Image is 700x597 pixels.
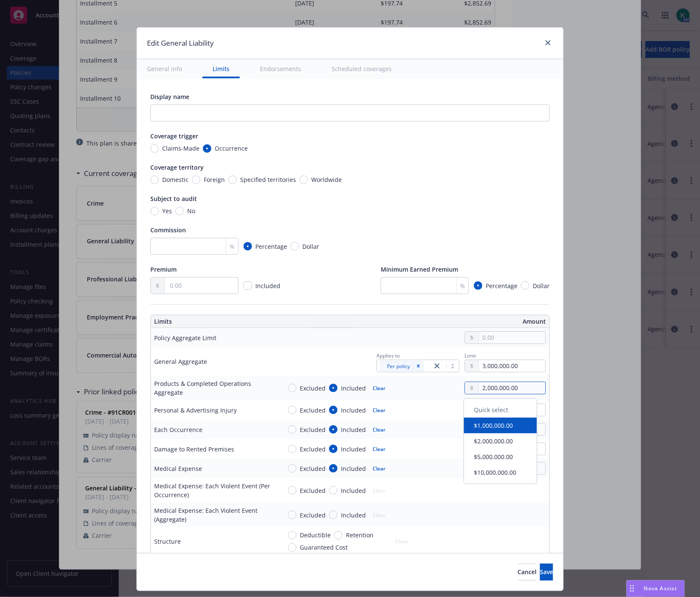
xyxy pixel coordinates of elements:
[300,406,326,415] span: Excluded
[204,175,225,184] span: Foreign
[368,404,390,416] button: Clear
[150,195,197,203] span: Subject to audit
[300,425,326,434] span: Excluded
[341,511,366,520] span: Included
[291,242,299,250] input: Dollar
[329,511,338,519] input: Included
[150,93,189,101] span: Display name
[300,464,326,473] span: Excluded
[300,384,326,393] span: Excluded
[300,445,326,454] span: Excluded
[202,59,240,78] button: Limits
[329,486,338,495] input: Included
[486,281,517,290] span: Percentage
[288,464,296,473] input: Excluded
[250,59,311,78] button: Endorsements
[460,281,465,290] span: %
[474,281,482,290] input: Percentage
[187,206,195,215] span: No
[154,357,207,366] div: General Aggregate
[162,144,199,153] span: Claims-Made
[162,206,172,215] span: Yes
[464,449,537,465] button: $5,000,000.00
[300,543,348,552] span: Guaranteed Cost
[192,176,200,184] input: Foreign
[150,163,204,171] span: Coverage territory
[243,242,252,250] input: Percentage
[288,486,296,495] input: Excluded
[154,406,237,415] div: Personal & Advertising Injury
[300,486,326,495] span: Excluded
[154,464,202,473] div: Medical Expense
[626,580,685,597] button: Nova Assist
[175,207,184,215] input: No
[464,465,537,480] button: $10,000,000.00
[354,315,549,328] th: Amount
[255,282,280,290] span: Included
[311,175,342,184] span: Worldwide
[341,425,366,434] span: Included
[288,543,296,552] input: Guaranteed Cost
[288,445,296,453] input: Excluded
[376,352,400,359] span: Applies to
[162,175,188,184] span: Domestic
[228,176,237,184] input: Specified territories
[334,531,343,539] input: Retention
[368,382,390,394] button: Clear
[368,462,390,474] button: Clear
[381,265,458,273] span: Minimum Earned Premium
[154,333,216,342] div: Policy Aggregate Limit
[288,384,296,392] input: Excluded
[384,362,410,371] span: Per policy
[150,226,186,234] span: Commission
[299,176,308,184] input: Worldwide
[151,315,310,328] th: Limits
[368,424,390,435] button: Clear
[413,361,423,371] div: Remove [object Object]
[154,379,274,397] div: Products & Completed Operations Aggregate
[341,406,366,415] span: Included
[300,531,331,539] span: Deductible
[341,486,366,495] span: Included
[329,425,338,434] input: Included
[464,402,537,418] div: Quick select
[644,585,678,592] span: Nova Assist
[465,352,476,359] span: Limit
[230,242,235,251] span: %
[341,445,366,454] span: Included
[432,361,442,371] a: close
[368,443,390,455] button: Clear
[300,511,326,520] span: Excluded
[154,445,234,454] div: Damage to Rented Premises
[341,384,366,393] span: Included
[302,242,319,251] span: Dollar
[329,464,338,473] input: Included
[479,360,545,372] input: 0.00
[479,332,545,344] input: 0.00
[329,406,338,414] input: Included
[321,59,402,78] button: Scheduled coverages
[150,144,159,153] input: Claims-Made
[288,406,296,414] input: Excluded
[203,144,211,153] input: Occurrence
[154,425,202,434] div: Each Occurrence
[255,242,287,251] span: Percentage
[341,464,366,473] span: Included
[154,481,274,499] div: Medical Expense: Each Violent Event (Per Occurrence)
[154,506,274,524] div: Medical Expense: Each Violent Event (Aggregate)
[240,175,296,184] span: Specified territories
[150,207,159,215] input: Yes
[165,278,238,294] input: 0.00
[288,531,296,539] input: Deductible
[329,445,338,453] input: Included
[215,144,248,153] span: Occurrence
[154,537,181,546] div: Structure
[288,425,296,434] input: Excluded
[387,362,410,371] span: Per policy
[346,531,374,539] span: Retention
[150,176,159,184] input: Domestic
[464,418,537,433] button: $1,000,000.00
[479,382,545,394] input: 0.00
[150,265,177,273] span: Premium
[627,580,637,597] div: Drag to move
